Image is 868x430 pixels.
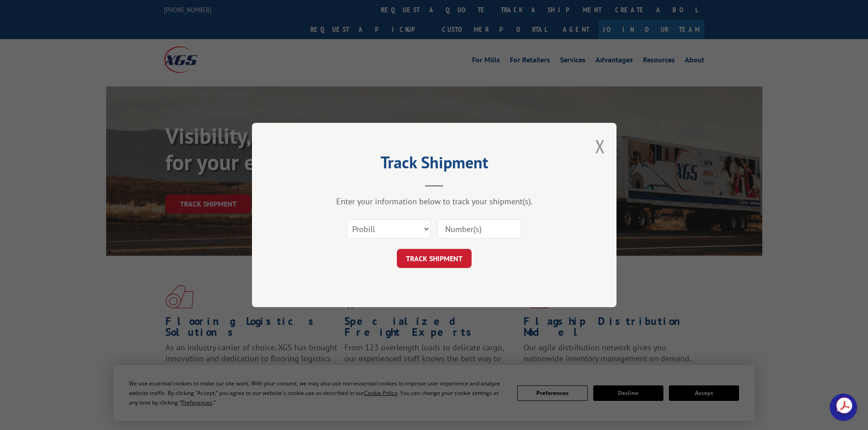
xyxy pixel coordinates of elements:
button: Close modal [595,134,605,158]
input: Number(s) [437,219,521,238]
h2: Track Shipment [298,156,571,173]
div: Enter your information below to track your shipment(s). [298,196,571,207]
button: TRACK SHIPMENT [397,249,472,268]
div: Open chat [830,394,857,421]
